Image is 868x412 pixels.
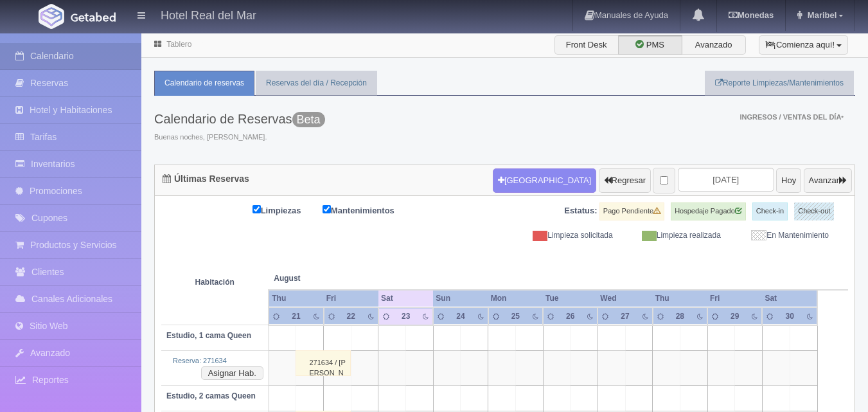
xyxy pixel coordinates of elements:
input: Limpiezas [252,205,261,213]
label: Front Desk [554,35,619,55]
a: Reporte Limpiezas/Mantenimientos [705,71,854,96]
button: Avanzar [804,168,852,193]
label: Avanzado [682,35,746,55]
a: Reservas del día / Recepción [256,71,377,96]
a: Calendario de reservas [154,71,254,96]
button: Hoy [776,168,801,193]
th: Mon [488,290,543,307]
button: Asignar Hab. [201,366,263,381]
div: 25 [508,311,524,322]
h4: Hotel Real del Mar [161,6,256,22]
th: Thu [269,290,323,307]
h3: Calendario de Reservas [154,112,325,126]
label: Pago Pendiente [599,202,664,220]
div: Limpieza realizada [623,230,731,241]
th: Sat [378,290,433,307]
img: Getabed [39,4,64,29]
div: 23 [398,311,414,322]
h4: Últimas Reservas [163,174,249,184]
a: Tablero [166,40,191,49]
div: Limpieza solicitada [515,230,623,241]
span: August [274,273,373,284]
div: 24 [452,311,468,322]
div: 27 [617,311,633,322]
span: Beta [292,112,325,127]
label: PMS [618,35,682,55]
b: Monedas [729,10,774,20]
div: 28 [672,311,688,322]
div: 26 [562,311,578,322]
th: Fri [324,290,378,307]
span: Ingresos / Ventas del día [740,113,844,121]
label: Check-out [794,202,834,220]
a: Reserva: 271634 [173,357,227,364]
b: Estudio, 2 camas Queen [166,391,256,400]
th: Wed [598,290,652,307]
div: 29 [727,311,743,322]
th: Fri [707,290,762,307]
th: Thu [653,290,707,307]
b: Estudio, 1 cama Queen [166,331,251,340]
div: 30 [782,311,798,322]
label: Mantenimientos [323,202,414,217]
button: [GEOGRAPHIC_DATA] [493,168,596,193]
th: Sun [433,290,488,307]
div: En Mantenimiento [731,230,838,241]
label: Limpiezas [252,202,321,217]
label: Hospedaje Pagado [671,202,746,220]
div: 271634 / [PERSON_NAME] [296,350,351,376]
span: Buenas noches, [PERSON_NAME]. [154,132,325,143]
label: Estatus: [564,205,597,217]
label: Check-in [752,202,788,220]
span: Maribel [804,10,837,20]
button: ¡Comienza aquí! [759,35,848,55]
input: Mantenimientos [323,205,331,213]
strong: Habitación [195,278,234,287]
button: Regresar [599,168,651,193]
div: 21 [288,311,304,322]
div: 22 [343,311,359,322]
th: Sat [762,290,817,307]
img: Getabed [71,12,116,22]
th: Tue [543,290,598,307]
